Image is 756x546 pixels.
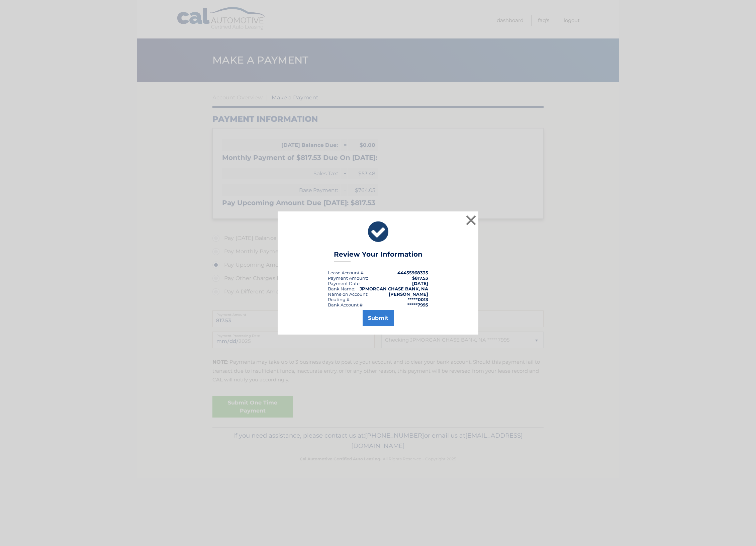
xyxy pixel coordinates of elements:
[412,281,428,286] span: [DATE]
[328,291,368,297] div: Name on Account:
[360,286,428,291] strong: JPMORGAN CHASE BANK, NA
[328,302,364,307] div: Bank Account #:
[464,213,478,227] button: ×
[328,275,368,281] div: Payment Amount:
[328,281,360,286] span: Payment Date
[389,291,428,297] strong: [PERSON_NAME]
[328,297,351,302] div: Routing #:
[328,270,365,275] div: Lease Account #:
[334,250,422,262] h3: Review Your Information
[328,286,355,291] div: Bank Name:
[328,281,361,286] div: :
[412,275,428,281] span: $817.53
[397,270,428,275] strong: 44455968335
[363,310,394,326] button: Submit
